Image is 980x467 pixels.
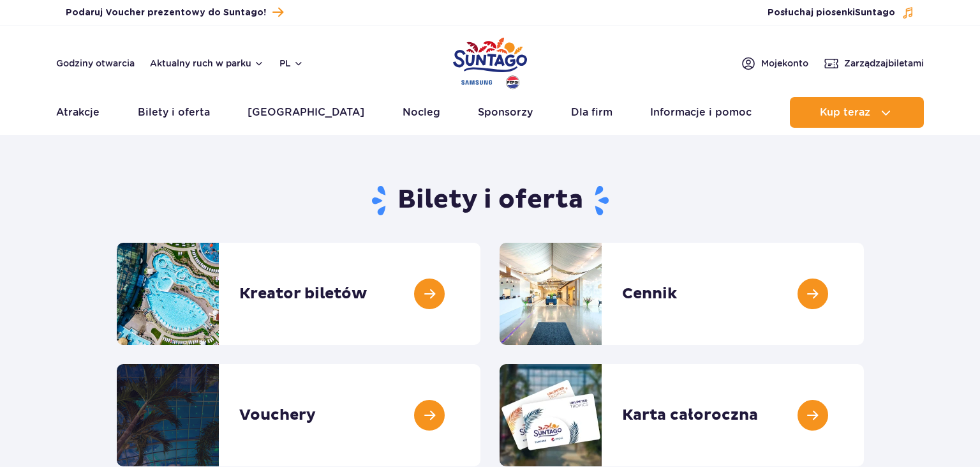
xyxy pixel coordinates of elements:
span: Zarządzaj biletami [844,57,924,70]
a: Sponsorzy [478,97,533,128]
span: Moje konto [761,57,808,70]
a: Mojekonto [741,56,808,71]
button: pl [279,57,304,70]
button: Posłuchaj piosenkiSuntago [768,6,914,19]
a: Zarządzajbiletami [824,56,924,71]
a: Bilety i oferta [138,97,210,128]
a: Godziny otwarcia [56,57,135,70]
span: Kup teraz [820,107,870,118]
a: Atrakcje [56,97,100,128]
a: [GEOGRAPHIC_DATA] [248,97,364,128]
a: Podaruj Voucher prezentowy do Suntago! [66,4,283,21]
a: Dla firm [571,97,612,128]
a: Nocleg [403,97,440,128]
button: Kup teraz [790,97,924,128]
h1: Bilety i oferta [117,184,864,217]
button: Aktualny ruch w parku [150,58,264,68]
a: Park of Poland [453,32,527,91]
span: Podaruj Voucher prezentowy do Suntago! [66,6,266,19]
a: Informacje i pomoc [650,97,752,128]
span: Posłuchaj piosenki [768,6,895,19]
span: Suntago [855,8,895,17]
